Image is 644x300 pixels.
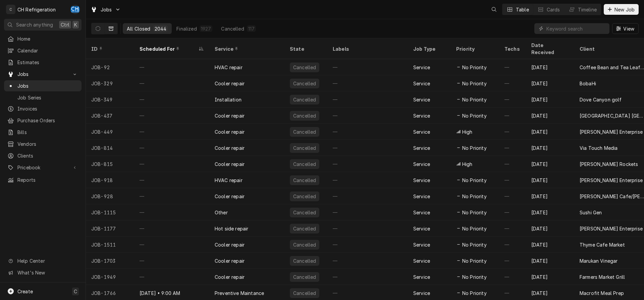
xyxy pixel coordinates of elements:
a: Home [4,33,82,44]
span: New Job [613,6,636,13]
div: HVAC repair [215,177,243,184]
span: View [622,25,636,32]
div: — [499,156,526,172]
div: — [327,237,408,253]
div: — [499,140,526,156]
div: Cancelled [292,80,317,87]
div: — [327,253,408,269]
div: Service [413,112,430,119]
button: View [612,23,639,34]
div: JOB-814 [86,140,134,156]
span: High [462,161,473,168]
a: Go to What's New [4,267,82,278]
div: [GEOGRAPHIC_DATA] [GEOGRAPHIC_DATA] [580,112,644,119]
span: Invoices [17,105,78,112]
div: — [327,220,408,237]
div: Cooler repair [215,161,245,168]
span: Jobs [17,82,78,89]
div: Cancelled [292,128,317,135]
div: — [327,108,408,124]
div: Cancelled [292,209,317,216]
div: [DATE] [526,156,574,172]
div: [DATE] [526,220,574,237]
div: Service [413,241,430,248]
span: Reports [17,176,78,183]
div: [PERSON_NAME] Enterprise [580,225,643,232]
div: State [290,45,322,52]
div: Service [413,257,430,264]
div: [DATE] [526,59,574,75]
div: — [327,156,408,172]
div: JOB-349 [86,91,134,108]
div: — [134,108,209,124]
div: Installation [215,96,241,103]
div: JOB-92 [86,59,134,75]
span: No Priority [462,241,487,248]
div: Scheduled For [140,45,197,52]
div: JOB-1511 [86,237,134,253]
span: No Priority [462,290,487,297]
span: No Priority [462,64,487,71]
div: JOB-449 [86,124,134,140]
div: Marukan Vinegar [580,257,618,264]
span: What's New [17,269,77,276]
div: Macrofit Meal Prep [580,290,624,297]
div: — [499,237,526,253]
div: 117 [248,25,255,32]
div: Dove Canyon golf [580,96,622,103]
div: [PERSON_NAME] Rockets [580,161,638,168]
div: Cancelled [292,161,317,168]
div: Cooler repair [215,273,245,281]
span: Jobs [101,6,112,13]
div: — [499,204,526,220]
span: Create [17,289,33,294]
div: — [327,91,408,108]
div: — [327,204,408,220]
div: Service [413,209,430,216]
div: Service [413,225,430,232]
a: Purchase Orders [4,115,82,126]
a: Clients [4,150,82,161]
input: Keyword search [546,23,606,34]
div: Service [413,64,430,71]
div: — [134,253,209,269]
span: No Priority [462,273,487,281]
span: Clients [17,152,78,159]
span: Ctrl [61,21,69,28]
div: — [499,91,526,108]
div: JOB-815 [86,156,134,172]
a: Reports [4,174,82,185]
div: — [134,75,209,91]
div: Cancelled [292,177,317,184]
div: Priority [456,45,492,52]
div: All Closed [127,25,151,32]
a: Go to Help Center [4,255,82,266]
div: Job Type [413,45,445,52]
span: Jobs [17,71,68,78]
div: Cancelled [292,193,317,200]
a: Bills [4,127,82,138]
span: Estimates [17,59,78,66]
div: — [499,253,526,269]
div: — [134,156,209,172]
div: [PERSON_NAME] Cafe/[PERSON_NAME]'s [580,193,644,200]
span: Search anything [16,21,53,28]
div: [DATE] [526,172,574,188]
a: Go to Pricebook [4,162,82,173]
div: Cancelled [292,290,317,297]
div: — [499,220,526,237]
span: No Priority [462,225,487,232]
div: Other [215,209,228,216]
div: — [134,237,209,253]
div: — [327,124,408,140]
div: Service [413,161,430,168]
div: Coffee Bean and Tea Leaf T5 DP [580,64,644,71]
div: Cooler repair [215,80,245,87]
div: [DATE] [526,75,574,91]
div: Service [413,80,430,87]
span: No Priority [462,80,487,87]
span: Purchase Orders [17,117,78,124]
div: Service [413,96,430,103]
div: — [327,59,408,75]
div: Cancelled [292,273,317,281]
